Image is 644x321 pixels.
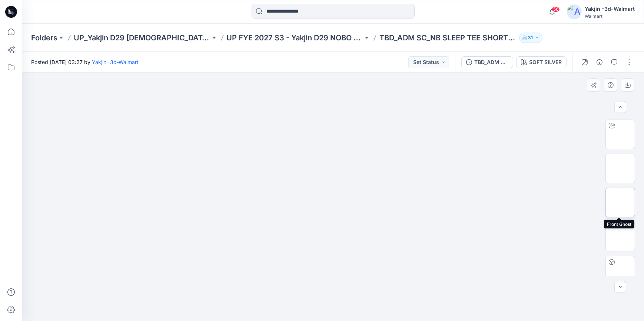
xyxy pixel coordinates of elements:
button: 31 [519,33,542,43]
div: Yakjin -3d-Walmart [585,4,635,13]
img: avatar [567,4,582,19]
button: Details [594,56,605,68]
button: TBD_ADM SC_NB SLEEP TEE SHORT SET [461,56,513,68]
p: 31 [528,34,533,42]
a: UP_Yakjin D29 [DEMOGRAPHIC_DATA] Sleep [74,33,210,43]
a: Folders [31,33,57,43]
button: SOFT SILVER [516,56,567,68]
p: TBD_ADM SC_NB SLEEP TEE SHORT SET [379,33,516,43]
span: Posted [DATE] 03:27 by [31,58,139,66]
div: TBD_ADM SC_NB SLEEP TEE SHORT SET [474,58,508,66]
div: SOFT SILVER [529,58,562,66]
span: 56 [552,6,560,12]
a: UP FYE 2027 S3 - Yakjin D29 NOBO [DEMOGRAPHIC_DATA] Sleepwear [227,33,364,43]
a: Yakjin -3d-Walmart [92,59,139,65]
div: Walmart [585,13,635,19]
